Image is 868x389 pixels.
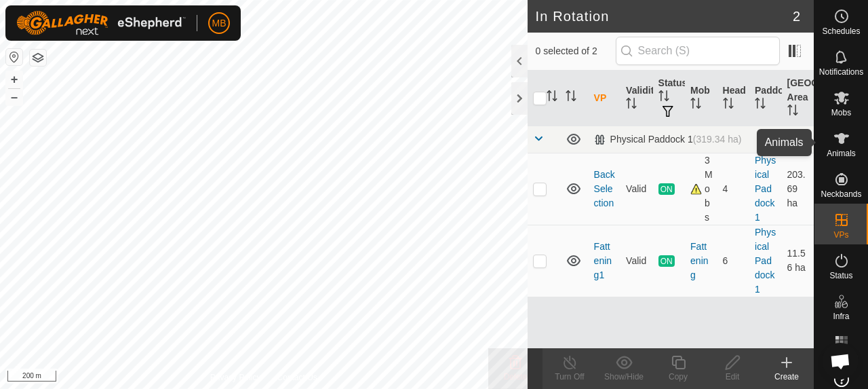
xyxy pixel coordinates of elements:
[819,68,863,76] span: Notifications
[594,134,742,145] div: Physical Paddock 1
[782,225,814,297] td: 11.56 ha
[651,371,705,383] div: Copy
[821,190,861,198] span: Neckbands
[793,6,800,26] span: 2
[277,371,317,384] a: Contact Us
[536,8,793,24] h2: In Rotation
[825,353,858,361] span: Heatmap
[690,100,701,111] p-sorticon: Activate to sort
[620,153,652,225] td: Valid
[782,153,814,225] td: 203.69 ha
[620,225,652,297] td: Valid
[693,134,742,145] span: (319.34 ha)
[723,100,734,111] p-sorticon: Activate to sort
[749,71,781,126] th: Paddock
[653,71,685,126] th: Status
[759,371,814,383] div: Create
[547,92,557,103] p-sorticon: Activate to sort
[212,16,226,31] span: MB
[833,231,848,239] span: VPs
[210,371,261,384] a: Privacy Policy
[658,255,675,267] span: ON
[6,71,22,88] button: +
[6,89,22,105] button: –
[626,100,637,111] p-sorticon: Activate to sort
[717,225,749,297] td: 6
[16,11,186,35] img: Gallagher Logo
[822,343,859,379] div: Open chat
[685,71,717,126] th: Mob
[717,71,749,126] th: Head
[6,49,22,65] button: Reset Map
[829,272,852,280] span: Status
[822,27,860,35] span: Schedules
[831,109,851,117] span: Mobs
[827,149,856,158] span: Animals
[717,153,749,225] td: 4
[566,92,576,103] p-sorticon: Activate to sort
[782,71,814,126] th: [GEOGRAPHIC_DATA] Area
[755,227,776,295] a: Physical Paddock 1
[705,371,759,383] div: Edit
[589,71,620,126] th: VP
[755,100,766,111] p-sorticon: Activate to sort
[787,107,798,117] p-sorticon: Activate to sort
[536,44,616,58] span: 0 selected of 2
[542,371,597,383] div: Turn Off
[690,153,711,225] div: 3 Mobs
[690,240,711,282] div: Fattening
[594,169,615,208] a: Back Selection
[833,312,849,320] span: Infra
[658,92,669,103] p-sorticon: Activate to sort
[597,371,651,383] div: Show/Hide
[755,155,776,223] a: Physical Paddock 1
[620,71,652,126] th: Validity
[594,241,612,280] a: Fattening1
[30,50,46,66] button: Map Layers
[616,37,780,65] input: Search (S)
[658,183,675,195] span: ON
